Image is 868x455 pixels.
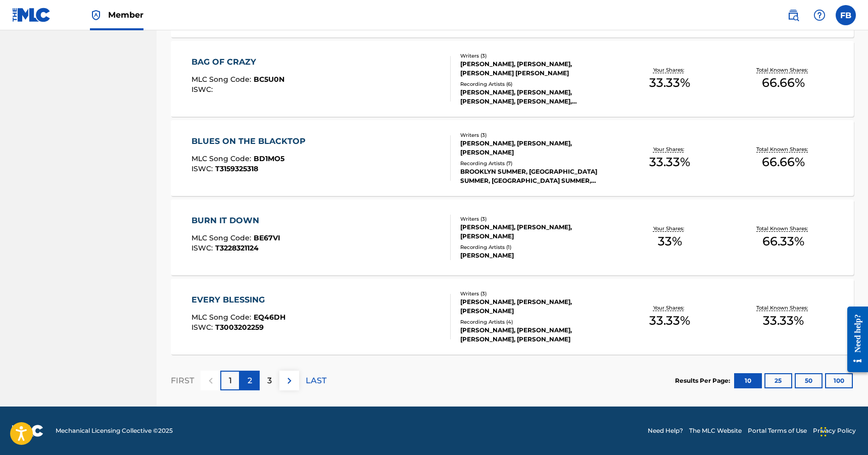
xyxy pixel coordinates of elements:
div: [PERSON_NAME], [PERSON_NAME], [PERSON_NAME], [PERSON_NAME], [PERSON_NAME] [460,88,613,106]
a: BLUES ON THE BLACKTOPMLC Song Code:BD1MO5ISWC:T3159325318Writers (3)[PERSON_NAME], [PERSON_NAME],... [171,120,854,196]
div: Recording Artists ( 4 ) [460,318,613,326]
div: [PERSON_NAME], [PERSON_NAME], [PERSON_NAME] [460,139,613,157]
a: Portal Terms of Use [748,426,807,435]
div: Recording Artists ( 6 ) [460,80,613,88]
span: Mechanical Licensing Collective © 2025 [56,426,173,435]
button: 50 [795,373,823,388]
p: LAST [306,375,326,387]
iframe: Chat Widget [817,407,868,455]
img: Top Rightsholder [90,9,102,21]
div: Writers ( 3 ) [460,215,613,223]
a: Public Search [783,5,803,25]
div: Recording Artists ( 7 ) [460,160,613,167]
span: Member [108,9,143,21]
button: 25 [764,373,792,388]
div: User Menu [836,5,856,25]
img: logo [12,425,43,437]
p: Your Shares: [653,145,687,153]
div: Drag [821,417,827,447]
img: search [787,9,799,21]
span: MLC Song Code : [191,154,254,163]
span: 66.66 % [762,74,805,92]
img: help [813,9,826,21]
div: BAG OF CRAZY [191,56,284,68]
div: Help [809,5,830,25]
div: BROOKLYN SUMMER, [GEOGRAPHIC_DATA] SUMMER, [GEOGRAPHIC_DATA] SUMMER, [GEOGRAPHIC_DATA] SUMMER, [G... [460,167,613,185]
span: 33.33 % [649,312,690,330]
img: right [283,375,296,387]
p: Your Shares: [653,304,687,312]
p: Your Shares: [653,66,687,74]
p: Total Known Shares: [756,304,810,312]
div: Writers ( 3 ) [460,52,613,60]
p: Total Known Shares: [756,225,810,232]
img: MLC Logo [12,8,51,22]
a: BAG OF CRAZYMLC Song Code:BC5U0NISWC:Writers (3)[PERSON_NAME], [PERSON_NAME], [PERSON_NAME] [PERS... [171,41,854,117]
div: Writers ( 3 ) [460,131,613,139]
a: Privacy Policy [813,426,856,435]
span: T3003202259 [215,323,264,332]
div: [PERSON_NAME], [PERSON_NAME], [PERSON_NAME] [PERSON_NAME] [460,60,613,78]
a: EVERY BLESSINGMLC Song Code:EQ46DHISWC:T3003202259Writers (3)[PERSON_NAME], [PERSON_NAME], [PERSO... [171,279,854,355]
a: Need Help? [648,426,683,435]
span: MLC Song Code : [191,313,254,322]
span: 66.66 % [762,153,805,171]
p: 1 [229,375,232,387]
div: BLUES ON THE BLACKTOP [191,135,311,147]
span: 33.33 % [649,153,690,171]
div: [PERSON_NAME], [PERSON_NAME], [PERSON_NAME] [460,297,613,316]
span: ISWC : [191,85,215,94]
a: BURN IT DOWNMLC Song Code:BE67VIISWC:T3228321124Writers (3)[PERSON_NAME], [PERSON_NAME], [PERSON_... [171,199,854,275]
span: 33.33 % [763,312,804,330]
button: 100 [825,373,853,388]
p: 3 [267,375,272,387]
button: 10 [734,373,762,388]
span: EQ46DH [254,313,285,322]
p: 2 [248,375,252,387]
div: EVERY BLESSING [191,294,285,306]
span: 33 % [658,232,682,250]
div: Writers ( 3 ) [460,290,613,297]
span: T3228321124 [215,243,259,252]
div: [PERSON_NAME], [PERSON_NAME], [PERSON_NAME] [460,223,613,241]
p: Total Known Shares: [756,145,810,153]
div: [PERSON_NAME], [PERSON_NAME], [PERSON_NAME], [PERSON_NAME] [460,326,613,344]
span: 66.33 % [762,232,804,250]
span: BC5U0N [254,75,284,84]
p: Results Per Page: [675,376,733,385]
iframe: Resource Center [840,298,868,380]
span: BD1MO5 [254,154,284,163]
div: [PERSON_NAME] [460,251,613,260]
p: Total Known Shares: [756,66,810,74]
span: MLC Song Code : [191,233,254,242]
span: T3159325318 [215,164,258,173]
p: Your Shares: [653,225,687,232]
span: BE67VI [254,233,280,242]
div: Recording Artists ( 1 ) [460,243,613,251]
span: ISWC : [191,164,215,173]
a: The MLC Website [689,426,742,435]
p: FIRST [171,375,194,387]
div: BURN IT DOWN [191,215,280,227]
span: ISWC : [191,323,215,332]
span: 33.33 % [649,74,690,92]
span: MLC Song Code : [191,75,254,84]
span: ISWC : [191,243,215,252]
